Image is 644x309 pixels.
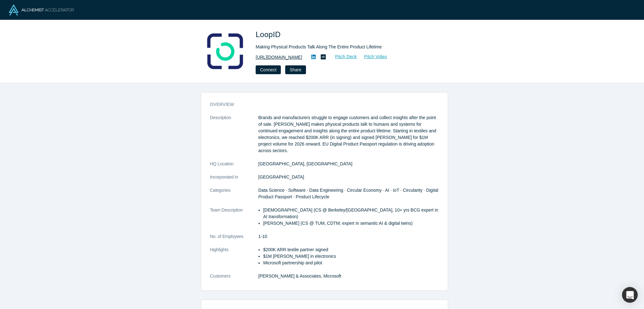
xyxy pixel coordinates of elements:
div: Making Physical Products Talk Along The Entire Product Lifetime [256,44,432,50]
dd: [GEOGRAPHIC_DATA], [GEOGRAPHIC_DATA] [258,161,439,167]
p: Microsoft partnership and pilot [263,260,439,266]
a: Pitch Video [357,53,387,60]
dt: Description [210,114,258,161]
span: Data Science · Software · Data Engineering · Circular Economy · AI · IoT · Circularity · Digital ... [258,188,438,199]
button: Share [285,65,306,74]
a: Pitch Deck [328,53,357,60]
dd: [GEOGRAPHIC_DATA] [258,174,439,180]
p: Brands and manufacturers struggle to engage customers and collect insights after the point of sal... [258,114,439,154]
dt: Highlights [210,246,258,273]
dt: Incorporated in [210,174,258,187]
p: [PERSON_NAME] (CS @ TUM, CDTM; expert in semantic AI & digital twins) [263,220,439,227]
a: [URL][DOMAIN_NAME] [256,54,302,61]
dt: Team Description [210,207,258,233]
dd: 1-10 [258,233,439,240]
span: LoopID [256,30,283,39]
img: Alchemist Logo [9,4,74,15]
img: LoopID's Logo [203,29,247,73]
p: $200K ARR textile partner signed [263,246,439,253]
dt: No. of Employees [210,233,258,246]
dt: Categories [210,187,258,207]
p: $1M [PERSON_NAME] in electronics [263,253,439,260]
dt: Customers [210,273,258,286]
dt: HQ Location [210,161,258,174]
p: [DEMOGRAPHIC_DATA] (CS @ Berkeley/[GEOGRAPHIC_DATA], 10+ yrs BCG expert in AI transformation) [263,207,439,220]
dd: [PERSON_NAME] & Associates, Microsoft [258,273,439,279]
h3: overview [210,101,430,108]
button: Connect [256,65,281,74]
